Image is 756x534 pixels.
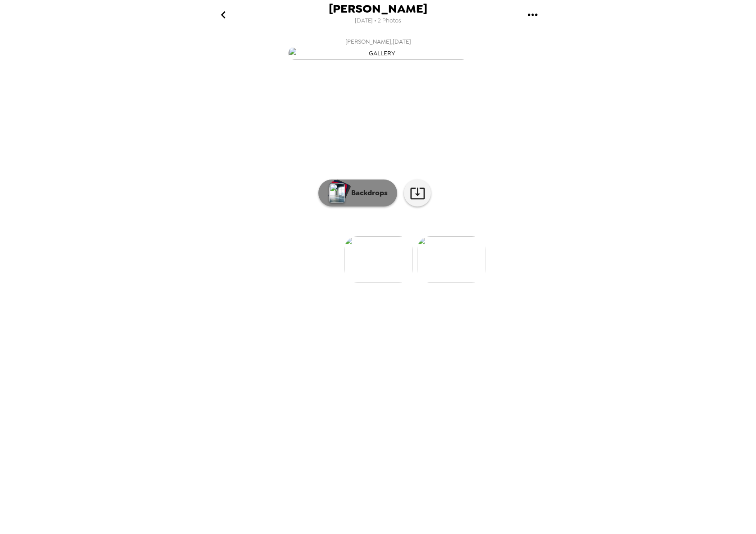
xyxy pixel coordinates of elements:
[417,236,485,283] img: gallery
[318,179,397,206] button: Backdrops
[288,47,468,60] img: gallery
[198,34,558,63] button: [PERSON_NAME],[DATE]
[329,3,427,15] span: [PERSON_NAME]
[355,15,401,27] span: [DATE] • 2 Photos
[345,36,411,47] span: [PERSON_NAME] , [DATE]
[344,236,412,283] img: gallery
[347,188,388,198] p: Backdrops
